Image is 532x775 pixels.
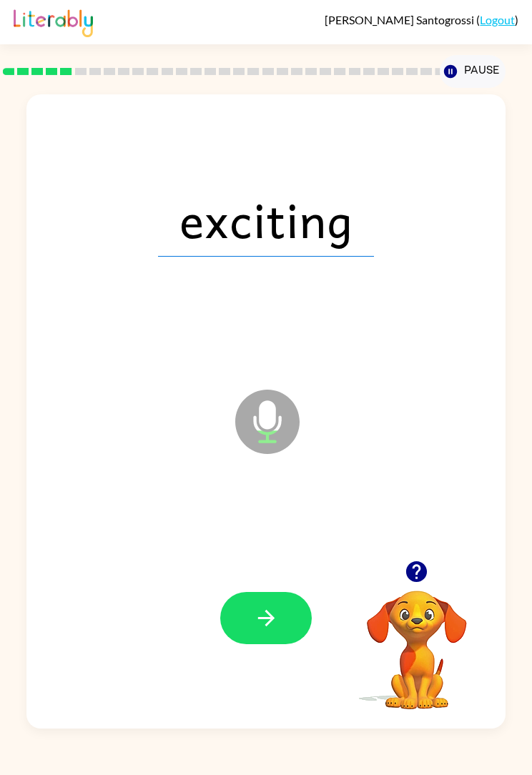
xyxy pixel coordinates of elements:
[158,182,374,257] span: exciting
[480,13,515,26] a: Logout
[325,13,476,26] span: [PERSON_NAME] Santogrossi
[325,13,518,26] div: ( )
[440,55,506,88] button: Pause
[345,568,488,711] video: Your browser must support playing .mp4 files to use Literably. Please try using another browser.
[14,6,93,37] img: Literably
